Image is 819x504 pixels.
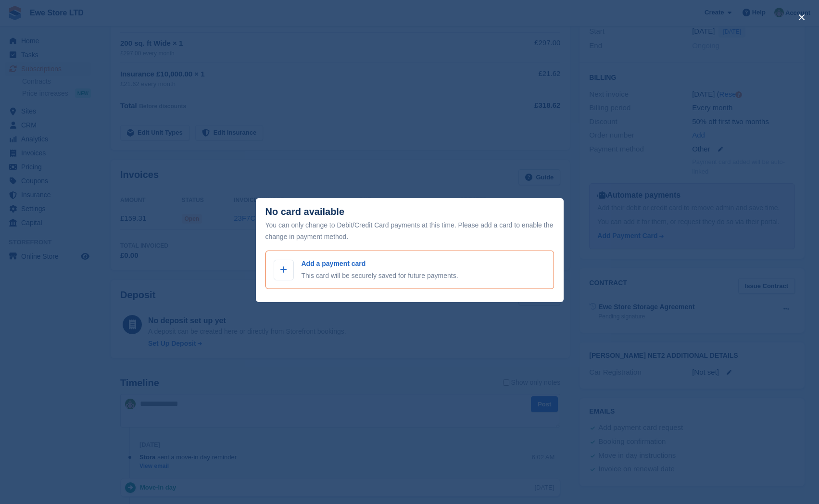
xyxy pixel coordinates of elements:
[302,271,458,281] p: This card will be securely saved for future payments.
[265,251,554,289] a: Add a payment card This card will be securely saved for future payments.
[302,259,458,269] p: Add a payment card
[265,219,554,242] div: You can only change to Debit/Credit Card payments at this time. Please add a card to enable the c...
[265,206,345,217] div: No card available
[794,10,809,25] button: close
